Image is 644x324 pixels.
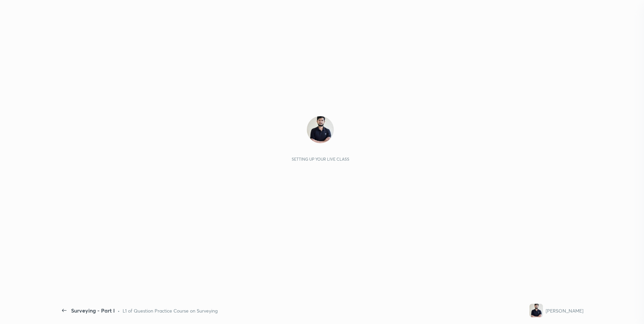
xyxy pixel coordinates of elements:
div: [PERSON_NAME] [546,307,583,314]
div: • [118,307,120,314]
div: L1 of Question Practice Course on Surveying [123,307,218,314]
div: Surveying - Part I [71,306,115,315]
div: Setting up your live class [292,157,349,162]
img: 3a38f146e3464b03b24dd93f76ec5ac5.jpg [307,116,334,143]
img: 3a38f146e3464b03b24dd93f76ec5ac5.jpg [529,304,543,317]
